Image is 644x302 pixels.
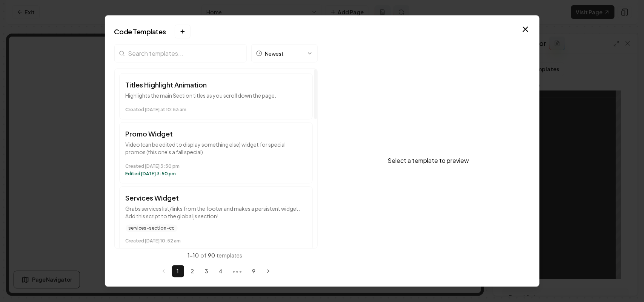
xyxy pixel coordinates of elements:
h3: Titles Highlight Animation [126,80,306,90]
h2: Code Templates [114,25,530,38]
button: Promo WidgetVideo (can be edited to display something else) widget for special promos (this one's... [119,122,313,183]
button: 1 [172,265,184,277]
p: Video (can be edited to display something else) widget for special promos (this one's a fall spec... [126,141,306,156]
time: Created [DATE] 3:50 pm [126,163,306,169]
div: Select a template to preview [327,44,530,277]
time: Edited [DATE] 3:50 pm [126,171,306,177]
span: templates [217,252,243,259]
button: Services WidgetGrabs services list/links from the footer and makes a persistent widget. Add this ... [119,186,313,250]
p: Highlights the main Section titles as you scroll down the page. [126,92,306,99]
button: 9 [248,265,260,277]
button: 3 [201,265,213,277]
button: Next page [262,265,274,277]
input: Search templates... [114,44,247,62]
p: Grabs services list/links from the footer and makes a persistent widget. Add this script to the g... [126,205,306,220]
span: 90 [208,252,215,259]
span: services-section-cc [126,224,178,232]
span: ••• [229,267,246,276]
button: 2 [186,265,198,277]
button: 4 [215,265,227,277]
button: Previous page [158,265,170,277]
time: Created [DATE] 10:52 am [126,238,306,244]
span: 1 - 10 [188,252,199,259]
time: Created [DATE] at 10:53 am [126,107,306,113]
h3: Services Widget [126,193,306,203]
h3: Promo Widget [126,129,306,139]
button: Titles Highlight AnimationHighlights the main Section titles as you scroll down the page.Created ... [119,73,313,119]
span: of [201,252,207,259]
